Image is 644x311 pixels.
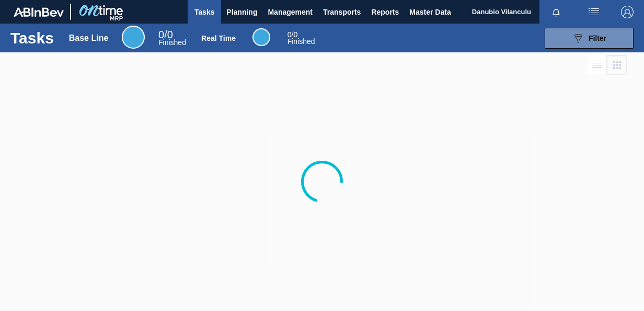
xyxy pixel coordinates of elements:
[14,7,64,17] img: TNhmsLtSVTkK8tSr43FrP2fwEKptu5GPRR3wAAAABJRU5ErkJggg==
[287,37,315,46] span: Finished
[252,28,270,46] div: Real Time
[589,34,606,42] span: Filter
[158,29,173,40] span: / 0
[122,26,145,49] div: Base Line
[193,6,216,18] span: Tasks
[371,6,399,18] span: Reports
[287,31,315,45] div: Real Time
[158,30,186,46] div: Base Line
[158,29,164,40] span: 0
[201,34,236,42] div: Real Time
[323,6,361,18] span: Transports
[409,6,451,18] span: Master Data
[158,38,186,47] span: Finished
[545,28,634,49] button: Filter
[539,5,573,19] button: Notifications
[69,34,109,43] div: Base Line
[287,30,297,39] span: / 0
[10,32,54,44] h1: Tasks
[621,6,634,18] img: Logout
[226,6,257,18] span: Planning
[287,30,292,39] span: 0
[268,6,313,18] span: Management
[588,6,600,18] img: userActions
